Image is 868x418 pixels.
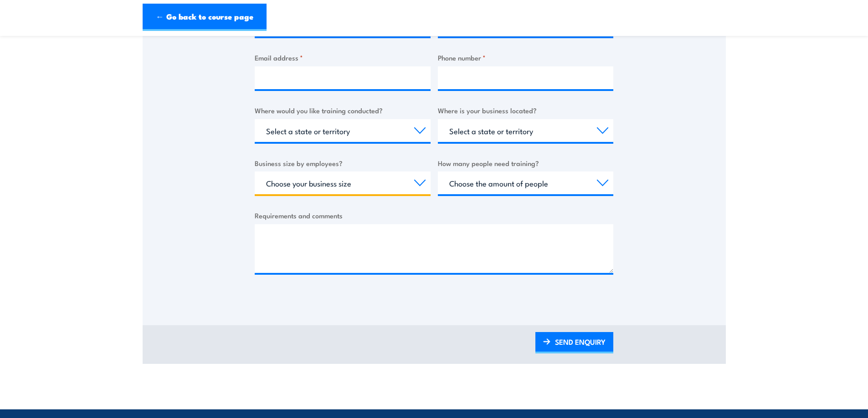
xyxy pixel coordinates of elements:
[438,158,614,168] label: How many people need training?
[535,332,613,353] a: SEND ENQUIRY
[255,158,431,168] label: Business size by employees?
[438,52,614,63] label: Phone number
[143,4,267,31] a: ← Go back to course page
[255,210,613,221] label: Requirements and comments
[255,52,431,63] label: Email address
[255,105,431,116] label: Where would you like training conducted?
[438,105,614,116] label: Where is your business located?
